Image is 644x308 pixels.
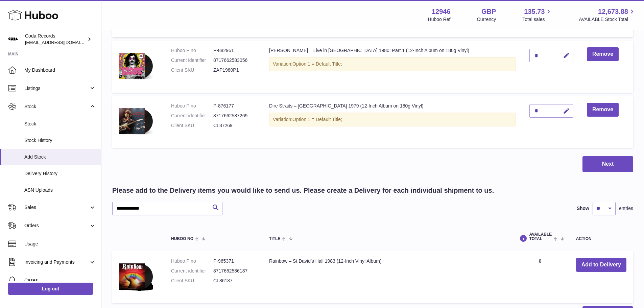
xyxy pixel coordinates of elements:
dt: Client SKU [171,278,213,284]
dd: P-965371 [213,258,256,264]
img: Rainbow – St David’s Hall 1983 (12-Inch Vinyl Album) [119,258,153,294]
td: 0 [511,251,569,303]
span: entries [619,205,633,212]
span: Option 1 = Default Title; [292,61,342,67]
span: Huboo no [171,237,193,241]
dt: Client SKU [171,122,213,129]
td: Dire Straits – [GEOGRAPHIC_DATA] 1979 (12-Inch Album on 180g Vinyl) [262,96,523,148]
span: 12,673.88 [598,7,628,16]
dd: ZAP1980P1 [213,67,256,73]
span: Stock History [24,137,96,144]
button: Add to Delivery [576,258,626,272]
div: Variation: [269,57,516,71]
img: Dire Straits – San Francisco 1979 (12-Inch Album on 180g Vinyl) [119,103,153,139]
span: Stock [24,103,89,110]
div: Huboo Ref [428,16,451,23]
dd: P-882951 [213,47,256,54]
a: 135.73 Total sales [522,7,552,23]
dt: Current identifier [171,57,213,64]
span: Title [269,237,280,241]
button: Remove [587,103,619,117]
a: 12,673.88 AVAILABLE Stock Total [579,7,636,23]
span: Listings [24,85,89,92]
dt: Huboo P no [171,47,213,54]
dt: Current identifier [171,113,213,119]
span: Option 1 = Default Title; [292,117,342,122]
span: Cases [24,277,96,284]
dd: 8717662583056 [213,57,256,64]
dt: Client SKU [171,67,213,73]
td: Rainbow – St David’s Hall 1983 (12-Inch Vinyl Album) [262,251,511,303]
span: Orders [24,222,89,229]
span: Invoicing and Payments [24,259,89,265]
td: [PERSON_NAME] – Live in [GEOGRAPHIC_DATA] 1980: Part 1 (12-Inch Album on 180g Vinyl) [262,41,523,92]
span: Sales [24,204,89,211]
span: AVAILABLE Total [529,232,552,241]
h2: Please add to the Delivery items you would like to send us. Please create a Delivery for each ind... [112,186,494,195]
span: Delivery History [24,170,96,177]
strong: 12946 [432,7,451,16]
button: Remove [587,47,619,61]
div: Currency [477,16,496,23]
span: ASN Uploads [24,187,96,193]
dd: 8717662586187 [213,268,256,274]
span: AVAILABLE Stock Total [579,16,636,23]
dt: Huboo P no [171,103,213,109]
div: Coda Records [25,33,86,46]
dt: Current identifier [171,268,213,274]
span: Total sales [522,16,552,23]
img: haz@pcatmedia.com [8,34,18,44]
dd: P-876177 [213,103,256,109]
span: Stock [24,121,96,127]
span: Add Stock [24,154,96,160]
a: Log out [8,283,93,295]
span: Usage [24,241,96,247]
img: Frank Zappa – Live in Rotterdam 1980: Part 1 (12-Inch Album on 180g Vinyl) [119,47,153,84]
span: [EMAIL_ADDRESS][DOMAIN_NAME] [25,40,99,45]
dd: CL86187 [213,278,256,284]
dd: 8717662587269 [213,113,256,119]
div: Variation: [269,113,516,126]
button: Next [582,156,633,172]
span: 135.73 [524,7,545,16]
dt: Huboo P no [171,258,213,264]
span: My Dashboard [24,67,96,73]
strong: GBP [481,7,496,16]
div: Action [576,237,626,241]
label: Show [577,205,589,212]
dd: CL87269 [213,122,256,129]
